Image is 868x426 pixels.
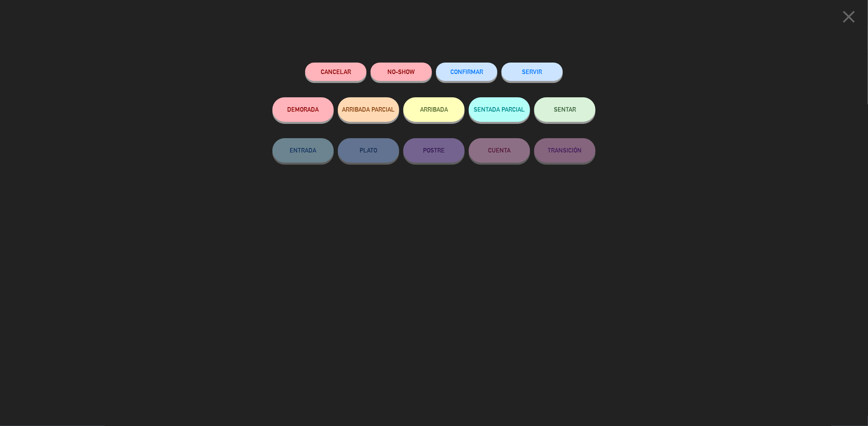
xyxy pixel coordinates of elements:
[338,138,399,163] button: PLATO
[501,63,563,81] button: SERVIR
[534,138,596,163] button: TRANSICIÓN
[371,63,432,81] button: NO-SHOW
[272,138,334,163] button: ENTRADA
[837,6,862,30] button: close
[554,106,576,113] span: SENTAR
[338,97,399,122] button: ARRIBADA PARCIAL
[342,106,395,113] span: ARRIBADA PARCIAL
[469,138,530,163] button: CUENTA
[534,97,596,122] button: SENTAR
[403,97,465,122] button: ARRIBADA
[436,63,497,81] button: CONFIRMAR
[272,97,334,122] button: DEMORADA
[469,97,530,122] button: SENTADA PARCIAL
[839,7,859,27] i: close
[450,68,483,75] span: CONFIRMAR
[403,138,465,163] button: POSTRE
[305,63,367,81] button: Cancelar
